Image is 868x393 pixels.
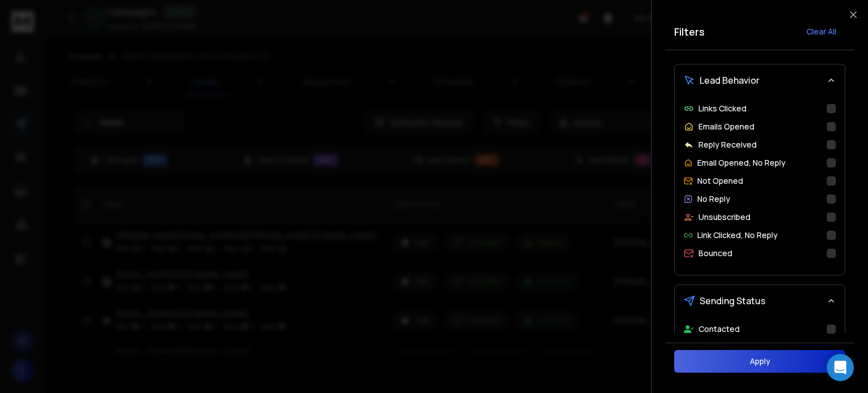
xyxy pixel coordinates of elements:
[698,323,740,335] p: Contacted
[675,64,845,96] button: Lead Behavior
[698,121,754,132] p: Emails Opened
[827,354,854,381] div: Open Intercom Messenger
[797,20,845,43] button: Clear All
[698,103,747,114] p: Links Clicked
[674,350,845,373] button: Apply
[698,139,757,150] p: Reply Received
[698,211,750,223] p: Unsubscribed
[675,96,845,275] div: Lead Behavior
[697,157,785,169] p: Email Opened, No Reply
[700,74,759,87] span: Lead Behavior
[697,230,778,241] p: Link Clicked, No Reply
[697,175,743,187] p: Not Opened
[674,24,705,40] h2: Filters
[675,285,845,317] button: Sending Status
[698,248,732,259] p: Bounced
[700,294,766,308] span: Sending Status
[697,193,730,205] p: No Reply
